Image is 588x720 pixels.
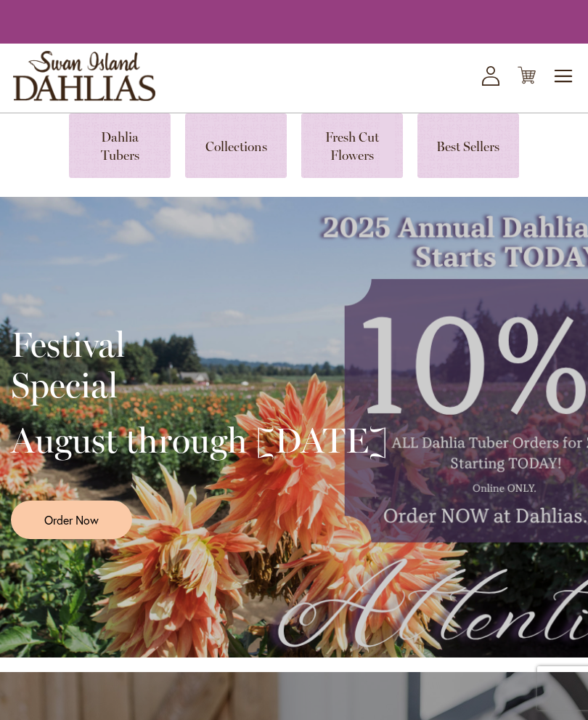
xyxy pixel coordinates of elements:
[13,51,155,101] a: store logo
[11,501,132,539] a: Order Now
[11,420,388,461] h2: August through [DATE]
[11,324,388,405] h2: Festival Special
[44,511,99,528] span: Order Now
